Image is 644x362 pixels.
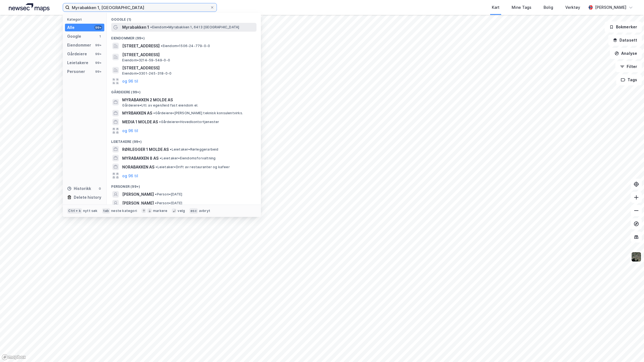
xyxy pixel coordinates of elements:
button: Datasett [608,35,642,46]
span: MYRBAKKEN AS [122,110,152,116]
a: Mapbox homepage [2,354,26,360]
button: og 96 til [122,78,138,85]
span: [STREET_ADDRESS] [122,51,254,58]
div: esc [189,208,198,214]
span: NORABAKKEN AS [122,164,154,170]
span: [STREET_ADDRESS] [122,43,160,49]
div: Delete history [74,194,101,201]
div: tab [102,208,110,214]
span: MYRABAKKEN 8 AS [122,155,159,162]
div: markere [153,209,167,213]
div: Historikk [67,185,91,192]
button: Bokmerker [605,21,642,32]
div: velg [178,209,185,213]
span: Eiendom • 1506-24-779-0-0 [161,44,210,48]
div: Gårdeiere (99+) [107,86,261,96]
div: Leietakere [67,59,88,66]
span: • [155,192,157,196]
div: neste kategori [111,209,137,213]
div: Kart [492,4,500,11]
div: Ctrl + k [67,208,82,214]
span: • [155,201,157,205]
div: Eiendommer (99+) [107,32,261,42]
div: Mine Tags [512,4,531,11]
span: [PERSON_NAME] [122,200,154,206]
div: Verktøy [565,4,580,11]
div: nytt søk [83,209,98,213]
div: Google (1) [107,13,261,23]
button: Filter [615,61,642,72]
div: 1 [98,34,102,39]
span: MYRABAKKEN 2 MOLDE AS [122,97,254,103]
span: RØRLEGGER 1 MOLDE AS [122,146,169,153]
button: og 96 til [122,127,138,134]
div: 0 [98,186,102,191]
span: Person • [DATE] [155,192,182,197]
div: 99+ [94,69,102,74]
span: • [150,25,152,29]
span: • [155,165,157,169]
span: Myrabakken 1 [122,24,149,31]
span: Eiendom • 3301-245-318-0-0 [122,71,171,76]
div: Eiendommer [67,42,91,48]
div: 99+ [94,43,102,47]
div: 99+ [94,52,102,56]
button: og 96 til [122,172,138,179]
span: • [170,147,171,151]
div: 99+ [94,25,102,30]
input: Søk på adresse, matrikkel, gårdeiere, leietakere eller personer [70,3,210,12]
span: Gårdeiere • [PERSON_NAME] teknisk konsulentvirks. [153,111,243,115]
span: MEDIA 1 MOLDE AS [122,119,158,125]
span: Eiendom • Myrabakken 1, 6413 [GEOGRAPHIC_DATA] [150,25,239,29]
img: logo.a4113a55bc3d86da70a041830d287a7e.svg [9,3,50,12]
div: [PERSON_NAME] [595,4,626,11]
span: Person • [DATE] [155,201,182,205]
div: Kontrollprogram for chat [616,336,644,362]
div: Personer [67,68,85,75]
div: Gårdeiere [67,51,87,57]
span: Gårdeiere • Hovedkontortjenester [159,120,219,124]
div: Leietakere (99+) [107,135,261,145]
div: avbryt [199,209,210,213]
div: Bolig [544,4,553,11]
span: Leietaker • Eiendomsforvaltning [160,156,215,160]
span: • [161,44,162,48]
div: 99+ [94,61,102,65]
span: Leietaker • Rørleggerarbeid [170,147,218,152]
button: Tags [616,74,642,85]
div: Kategori [67,17,104,21]
button: Analyse [610,48,642,59]
div: Personer (99+) [107,180,261,190]
span: [PERSON_NAME] [122,191,154,198]
div: Alle [67,24,75,31]
span: • [159,120,161,124]
iframe: Chat Widget [616,336,644,362]
span: Gårdeiere • Utl. av egen/leid fast eiendom el. [122,103,198,108]
span: Leietaker • Drift av restauranter og kafeer [155,165,230,169]
img: 9k= [631,252,642,262]
span: • [160,156,161,160]
span: Eiendom • 3214-59-549-0-0 [122,58,170,62]
div: Google [67,33,81,40]
span: [STREET_ADDRESS] [122,65,254,71]
span: • [153,111,155,115]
